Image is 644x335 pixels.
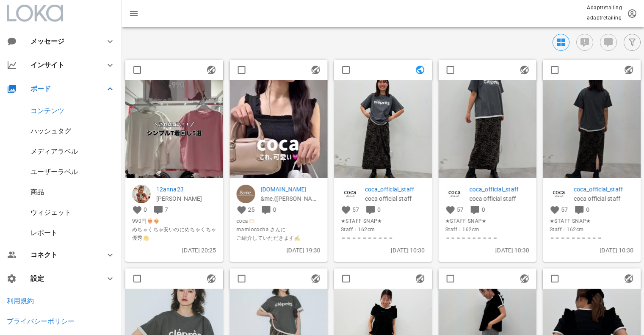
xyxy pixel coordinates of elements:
[30,208,71,216] a: ウィジェット
[445,246,530,255] p: [DATE] 10:30
[237,185,255,203] img: andme.jp
[365,194,425,203] p: coca official staff
[550,246,634,255] p: [DATE] 10:30
[574,194,634,203] p: coca official staff
[377,206,381,213] span: 0
[230,80,328,254] img: firstframe
[352,206,359,213] span: 57
[586,206,589,213] span: 0
[30,61,95,69] div: インサイト
[30,147,78,155] a: メディアラベル
[341,246,425,255] p: [DATE] 10:30
[445,234,530,242] span: ＝＝＝＝＝＝＝＝＝＝
[445,217,530,225] span: ★STAFF SNAP★
[261,194,321,203] p: &me.(アンドミー)
[550,217,634,225] span: ★STAFF SNAP★
[30,127,71,135] a: ハッシュタグ
[30,107,64,115] a: コンテンツ
[445,185,464,203] img: coca_official_staff
[341,185,359,203] img: coca_official_staff
[237,234,321,242] span: ご紹介していただきます✍️
[439,80,536,178] img: 1476891528147221_18068733254132517_2198392965280693444_n.jpg
[132,185,151,203] img: 12anna23
[481,206,485,213] span: 0
[587,14,622,22] p: adaptretailing
[30,168,78,176] a: ユーザーラベル
[132,246,216,255] p: [DATE] 20:25
[237,217,321,225] span: coca🫶🏻
[30,188,44,196] a: 商品
[587,3,622,12] p: Adaptretailing
[261,185,321,194] a: [DOMAIN_NAME]
[574,185,634,194] a: coca_official_staff
[165,206,168,213] span: 7
[156,194,216,203] p: anna
[248,206,255,213] span: 25
[30,229,58,237] a: レポート
[334,80,432,178] img: 1476890529207458_18068733242132517_3222317804409016252_n.jpg
[237,225,321,234] span: mamiococha さんに
[125,80,223,178] img: 1477611AQMWWENlksrnbPGYMBnK7DfEqoDx1Cet1bXaWebOdPKGgOMWOwNF235aQRua1kpbN7NYD8uOk1wEfI29sMqFbr2swY...
[550,234,634,242] span: ＝＝＝＝＝＝＝＝＝＝
[457,206,464,213] span: 57
[470,194,530,203] p: coca official staff
[365,185,425,194] a: coca_official_staff
[550,185,568,203] img: coca_official_staff
[561,206,568,213] span: 57
[30,251,95,259] div: コネクト
[470,185,530,194] a: coca_official_staff
[132,225,216,242] span: めちゃくちゃ安いのにめちゃくちゃ優秀👏
[445,225,530,234] span: Staff：162cm
[30,274,95,282] div: 設定
[273,206,276,213] span: 0
[132,217,216,225] span: 990円❤️‍🔥❤️‍🔥
[7,317,75,325] a: プライバシーポリシー
[30,85,95,93] div: ボード
[30,37,91,45] div: メッセージ
[237,246,321,255] p: [DATE] 19:30
[144,206,147,213] span: 0
[261,185,321,194] p: andme.jp
[156,185,216,194] a: 12anna23
[341,234,425,242] span: ＝＝＝＝＝＝＝＝＝＝
[550,225,634,234] span: Staff：162cm
[7,297,34,305] a: 利用規約
[341,225,425,234] span: Staff：162cm
[543,80,641,178] img: 1476892529605316_18068733284132517_861856978802074028_n.jpg
[341,217,425,225] span: ★STAFF SNAP★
